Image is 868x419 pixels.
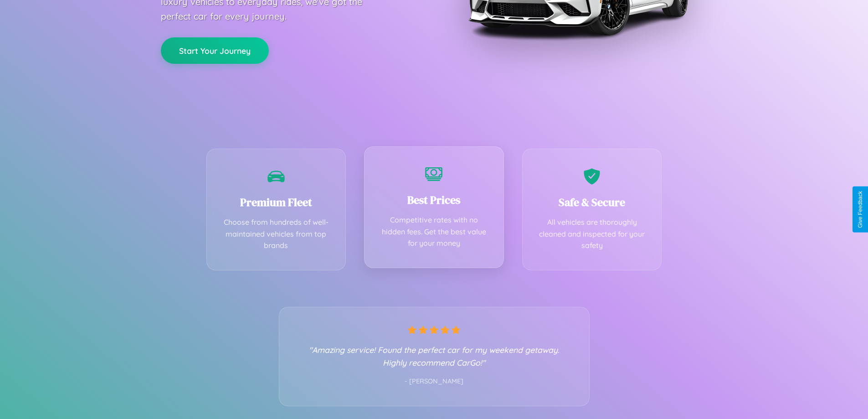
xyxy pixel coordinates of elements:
h3: Best Prices [378,192,490,207]
button: Start Your Journey [161,37,269,64]
p: "Amazing service! Found the perfect car for my weekend getaway. Highly recommend CarGo!" [298,343,571,369]
h3: Premium Fleet [221,195,332,210]
h3: Safe & Secure [536,195,648,210]
p: Competitive rates with no hidden fees. Get the best value for your money [378,214,490,249]
div: Give Feedback [857,191,863,228]
p: - [PERSON_NAME] [298,376,571,388]
p: All vehicles are thoroughly cleaned and inspected for your safety [536,217,648,252]
p: Choose from hundreds of well-maintained vehicles from top brands [221,217,332,252]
